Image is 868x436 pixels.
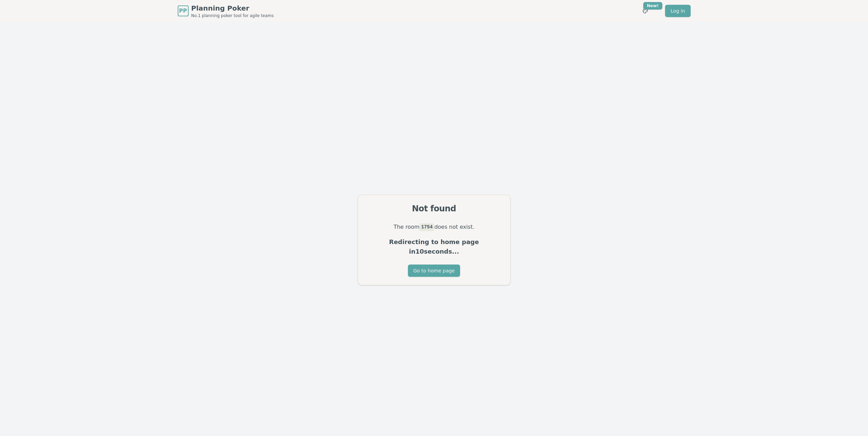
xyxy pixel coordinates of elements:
[408,265,460,277] button: Go to home page
[366,237,502,256] p: Redirecting to home page in 10 seconds...
[191,13,274,18] span: No.1 planning poker tool for agile teams
[178,3,274,18] a: PPPlanning PokerNo.1 planning poker tool for agile teams
[643,2,663,10] div: New!
[191,3,274,13] span: Planning Poker
[179,7,187,15] span: PP
[639,5,651,17] button: New!
[665,5,690,17] a: Log in
[366,203,502,214] div: Not found
[420,223,434,231] code: 1754
[366,222,502,232] p: The room does not exist.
